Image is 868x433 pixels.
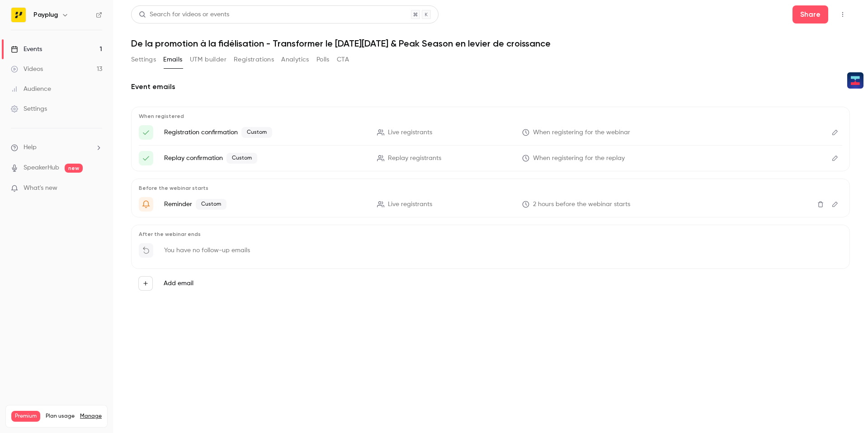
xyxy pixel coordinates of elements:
[226,153,257,164] span: Custom
[131,81,850,92] h2: Event emails
[11,85,51,94] div: Audience
[388,128,432,137] span: Live registrants
[164,246,250,255] p: You have no follow-up emails
[164,279,193,288] label: Add email
[388,200,432,209] span: Live registrants
[80,413,102,420] a: Manage
[139,113,842,120] p: When registered
[139,197,842,212] li: {{ event_name }} : 2 heures avant notre webinar ⏰
[164,127,366,138] p: Registration confirmation
[164,199,366,210] p: Reminder
[139,10,229,19] div: Search for videos or events
[533,128,630,137] span: When registering for the webinar
[828,151,842,165] button: Edit
[164,153,366,164] p: Replay confirmation
[11,143,102,152] li: help-dropdown-opener
[281,52,309,67] button: Analytics
[828,197,842,212] button: Edit
[828,125,842,140] button: Edit
[793,5,828,24] button: Share
[813,197,828,212] button: Delete
[139,184,842,192] p: Before the webinar starts
[33,10,58,19] h6: Payplug
[46,413,75,420] span: Plan usage
[131,38,850,49] h1: De la promotion à la fidélisation - Transformer le [DATE][DATE] & Peak Season en levier de croiss...
[316,52,330,67] button: Polls
[139,125,842,140] li: Inscription - {{ event_name }}
[234,52,274,67] button: Registrations
[24,143,37,152] span: Help
[533,154,625,163] span: When registering for the replay
[11,8,26,22] img: Payplug
[163,52,182,67] button: Emails
[65,164,83,173] span: new
[241,127,272,138] span: Custom
[533,200,630,209] span: 2 hours before the webinar starts
[190,52,226,67] button: UTM builder
[11,45,42,54] div: Events
[24,184,57,193] span: What's new
[11,104,47,113] div: Settings
[388,154,441,163] span: Replay registrants
[91,184,102,193] iframe: Noticeable Trigger
[24,163,59,173] a: SpeakerHub
[337,52,349,67] button: CTA
[139,151,842,165] li: Replay - {{ event_name }}
[131,52,156,67] button: Settings
[196,199,226,210] span: Custom
[139,231,842,238] p: After the webinar ends
[11,65,43,74] div: Videos
[11,411,40,422] span: Premium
